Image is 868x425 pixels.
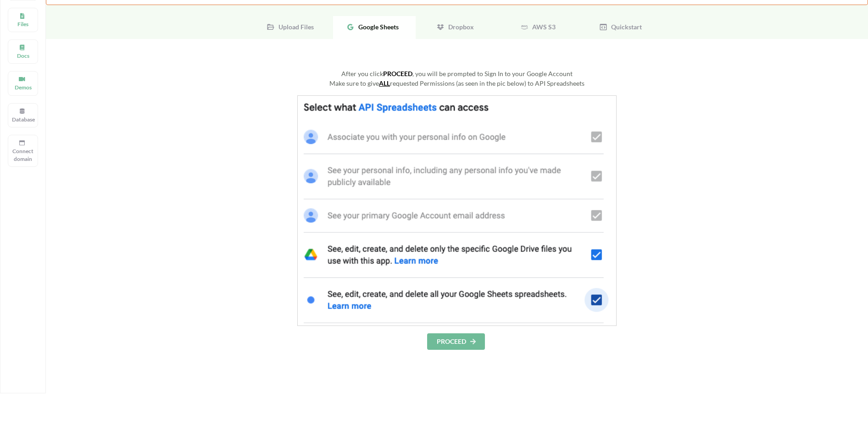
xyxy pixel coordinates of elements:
[138,69,776,78] div: After you click , you will be prompted to Sign In to your Google Account
[529,23,556,31] span: AWS S3
[138,78,776,88] div: Make sure to give requested Permissions (as seen in the pic below) to API Spreadsheets
[12,20,34,28] p: Files
[12,147,34,163] p: Connect domain
[383,70,412,77] b: PROCEED
[445,23,474,31] span: Dropbox
[297,95,617,326] img: GoogleSheetsPermissions
[12,52,34,60] p: Docs
[427,333,485,350] button: PROCEED
[355,23,399,31] span: Google Sheets
[607,23,642,31] span: Quickstart
[12,116,34,123] p: Database
[12,83,34,91] p: Demos
[275,23,314,31] span: Upload Files
[379,79,390,87] u: ALL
